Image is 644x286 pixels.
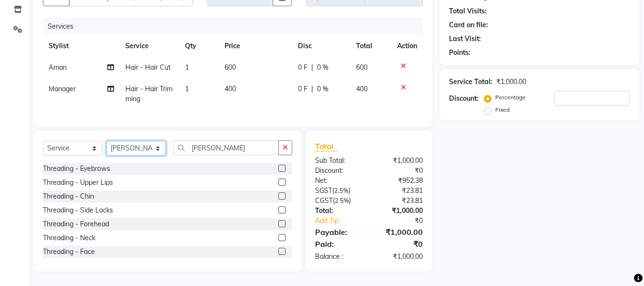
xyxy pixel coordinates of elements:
[219,35,292,57] th: Price
[311,63,313,73] span: |
[308,156,369,166] div: Sub Total:
[315,141,337,151] span: Total
[369,166,430,176] div: ₹0
[49,85,76,93] span: Manager
[298,63,307,73] span: 0 F
[449,94,479,104] div: Discount:
[43,219,109,229] div: Threading - Forehead
[350,35,391,57] th: Total
[449,20,488,30] div: Card on file:
[308,176,369,186] div: Net:
[449,77,492,87] div: Service Total:
[308,238,369,250] div: Paid:
[120,35,179,57] th: Service
[369,252,430,262] div: ₹1,000.00
[317,63,328,73] span: 0 %
[298,84,307,94] span: 0 F
[43,233,95,243] div: Threading - Neck
[225,63,236,72] span: 600
[43,205,113,215] div: Threading - Side Locks
[356,63,368,72] span: 600
[379,216,430,226] div: ₹0
[369,156,430,166] div: ₹1,000.00
[391,35,423,57] th: Action
[496,77,526,87] div: ₹1,000.00
[308,186,369,196] div: ( )
[334,187,348,194] span: 2.5%
[495,106,510,114] label: Fixed
[495,93,526,102] label: Percentage
[308,166,369,176] div: Discount:
[225,85,236,93] span: 400
[449,34,481,44] div: Last Visit:
[308,226,369,238] div: Payable:
[315,186,332,195] span: SGST
[317,84,328,94] span: 0 %
[308,216,379,226] a: Add Tip
[369,206,430,216] div: ₹1,000.00
[185,63,189,72] span: 1
[185,85,189,93] span: 1
[356,85,368,93] span: 400
[369,196,430,206] div: ₹23.81
[369,176,430,186] div: ₹952.38
[315,196,333,205] span: CGST
[43,247,95,257] div: Threading - Face
[308,252,369,262] div: Balance :
[308,196,369,206] div: ( )
[44,18,430,35] div: Services
[449,48,470,58] div: Points:
[43,164,110,174] div: Threading - Eyebrows
[449,6,487,16] div: Total Visits:
[292,35,350,57] th: Disc
[369,238,430,250] div: ₹0
[125,85,173,103] span: Hair - Hair Trimming
[335,197,349,204] span: 2.5%
[125,63,171,72] span: Hair - Hair Cut
[173,140,279,155] input: Search or Scan
[43,35,120,57] th: Stylist
[369,186,430,196] div: ₹23.81
[179,35,219,57] th: Qty
[369,226,430,238] div: ₹1,000.00
[43,178,113,188] div: Threading - Upper Lips
[311,84,313,94] span: |
[308,206,369,216] div: Total:
[49,63,67,72] span: Aman
[43,191,94,201] div: Threading - Chin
